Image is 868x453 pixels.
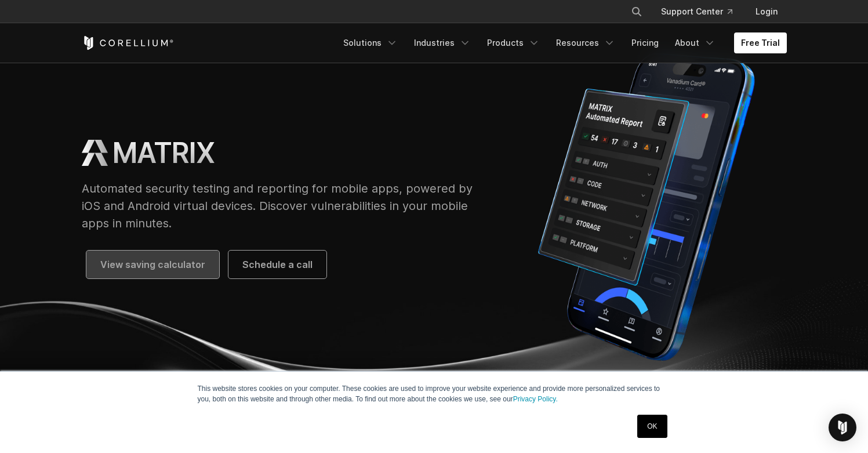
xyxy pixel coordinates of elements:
a: Support Center [652,1,742,22]
a: Products [480,32,547,53]
p: Automated security testing and reporting for mobile apps, powered by iOS and Android virtual devi... [82,180,484,232]
h1: MATRIX [112,136,215,171]
a: Pricing [624,32,666,53]
a: Privacy Policy. [513,395,558,403]
span: Schedule a call [242,258,313,271]
p: This website stores cookies on your computer. These cookies are used to improve your website expe... [198,383,671,404]
a: Free Trial [734,32,787,53]
a: Solutions [336,32,405,53]
a: OK [637,415,667,438]
a: View saving calculator [86,251,219,278]
button: Search [626,1,647,22]
a: Industries [407,32,478,53]
a: Schedule a call [228,251,326,278]
a: Corellium Home [82,36,174,50]
span: View saving calculator [100,258,205,271]
div: Navigation Menu [617,1,787,22]
a: Resources [549,32,622,53]
img: MATRIX Logo [82,140,108,166]
div: Open Intercom Messenger [829,414,856,441]
a: Login [746,1,787,22]
img: Corellium MATRIX automated report on iPhone showing app vulnerability test results across securit... [506,44,786,369]
a: About [668,32,722,53]
div: Navigation Menu [336,32,787,53]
